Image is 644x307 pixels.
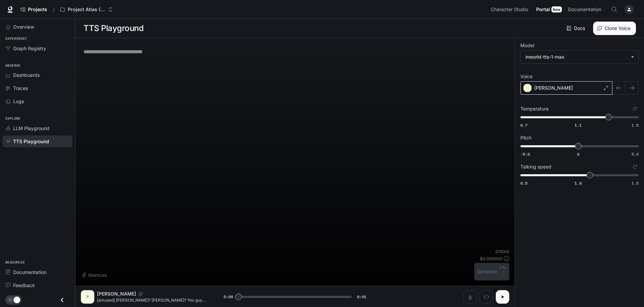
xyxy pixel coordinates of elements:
p: [amused] [PERSON_NAME]? [PERSON_NAME]? You guys want in? [97,297,207,303]
span: 1.0 [575,180,582,186]
button: Open Command Menu [608,3,621,16]
span: Feedback [13,282,35,289]
span: 0.7 [520,122,527,128]
a: PortalNew [534,3,565,16]
span: TTS Playground [13,138,49,145]
button: Close drawer [55,293,70,307]
p: Project Atlas (NBCU) Multi-Agent [68,7,105,12]
span: -5.0 [520,151,530,157]
a: Documentation [565,3,606,16]
a: LLM Playground [3,122,72,134]
span: Portal [536,5,550,14]
p: Pitch [520,135,532,140]
button: Copy Voice ID [136,292,146,296]
button: Shortcuts [81,270,109,280]
h1: TTS Playground [84,22,143,35]
span: 5.0 [632,151,639,157]
span: Traces [13,85,28,92]
a: Dashboards [3,69,72,81]
button: Reset to default [631,163,639,171]
span: 0.5 [520,180,527,186]
a: Documentation [3,266,72,278]
span: Dashboards [13,71,40,79]
span: Graph Registry [13,45,46,52]
span: 0:00 [224,294,233,300]
button: Open workspace menu [57,3,116,16]
div: inworld-tts-1-max [521,51,638,63]
a: Traces [3,82,72,94]
a: Overview [3,21,72,33]
span: LLM Playground [13,125,50,132]
div: P [82,291,93,302]
button: Inspect [480,290,493,304]
a: TTS Playground [3,135,72,147]
span: 1.5 [632,122,639,128]
p: $ 0.000000 [480,256,503,262]
p: [PERSON_NAME] [534,85,573,91]
a: Docs [565,22,588,35]
button: Reset to default [631,105,639,113]
span: Logs [13,98,24,105]
div: inworld-tts-1-max [525,54,627,60]
div: / [50,6,57,13]
span: Overview [13,23,34,30]
span: 1.5 [632,180,639,186]
a: Logs [3,95,72,107]
span: 1.1 [575,122,582,128]
a: Character Studio [488,3,533,16]
span: 0 [577,151,579,157]
p: 0 / 1000 [495,249,509,254]
span: Projects [28,7,47,12]
span: Documentation [13,269,46,276]
span: Character Studio [491,5,528,14]
a: Go to projects [18,3,50,16]
p: [PERSON_NAME] [97,290,136,297]
p: Model [520,43,534,48]
p: Talking speed [520,164,551,169]
span: Documentation [568,5,601,14]
button: Clone Voice [593,22,636,35]
p: Temperature [520,106,549,111]
button: Download audio [463,290,477,304]
a: Feedback [3,279,72,291]
p: Voice [520,74,533,79]
span: 0:01 [357,294,366,300]
a: Graph Registry [3,42,72,54]
div: New [551,6,562,12]
span: Dark mode toggle [13,296,20,303]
